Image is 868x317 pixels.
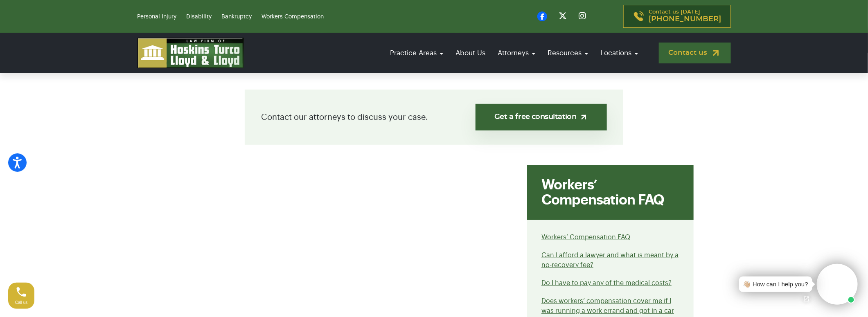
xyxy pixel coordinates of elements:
[798,290,815,308] a: Open chat
[452,41,490,65] a: About Us
[245,90,623,145] div: Contact our attorneys to discuss your case.
[623,5,731,28] a: Contact us [DATE][PHONE_NUMBER]
[659,43,731,63] a: Contact us
[386,41,448,65] a: Practice Areas
[187,14,212,20] a: Disability
[579,113,588,121] img: arrow-up-right-light.svg
[494,41,540,65] a: Attorneys
[544,41,593,65] a: Resources
[541,280,672,286] a: Do I have to pay any of the medical costs?
[527,165,694,220] div: Workers’ Compensation FAQ
[597,41,643,65] a: Locations
[541,252,679,268] a: Can I afford a lawyer and what is meant by a no-recovery fee?
[15,300,28,305] span: Call us
[649,9,721,23] p: Contact us [DATE]
[743,280,808,289] div: 👋🏼 How can I help you?
[476,104,607,130] a: Get a free consultation
[222,14,252,20] a: Bankruptcy
[138,38,244,68] img: logo
[649,15,721,23] span: [PHONE_NUMBER]
[262,14,324,20] a: Workers Compensation
[138,14,177,20] a: Personal Injury
[541,234,630,241] a: Workers’ Compensation FAQ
